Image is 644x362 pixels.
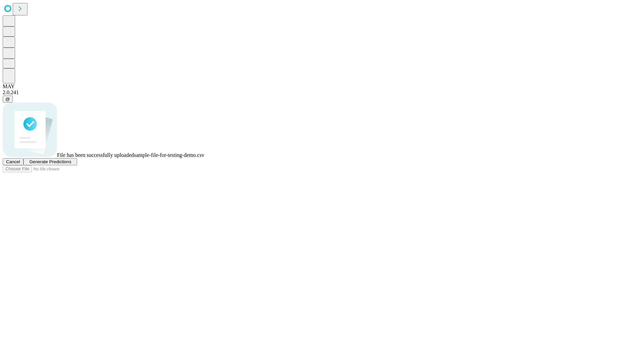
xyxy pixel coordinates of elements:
div: 2.0.241 [3,89,641,96]
span: Cancel [6,159,20,164]
span: @ [5,97,10,102]
button: Cancel [3,158,23,165]
button: @ [3,96,13,103]
span: File has been successfully uploaded [57,152,134,158]
button: Generate Predictions [23,158,77,165]
span: sample-file-for-testing-demo.csv [134,152,204,158]
div: MAY [3,83,641,89]
span: Generate Predictions [29,159,71,164]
